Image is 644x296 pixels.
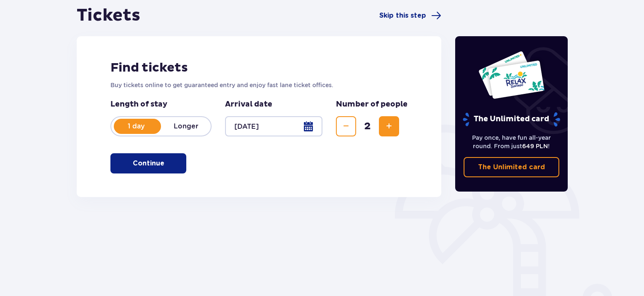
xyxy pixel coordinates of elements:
p: Buy tickets online to get guaranteed entry and enjoy fast lane ticket offices. [110,81,408,89]
p: The Unlimited card [462,112,561,127]
a: Skip this step [379,11,441,21]
p: Continue [133,159,164,168]
h2: Find tickets [110,60,408,76]
button: Continue [110,153,186,173]
p: Longer [161,122,211,131]
p: Length of stay [110,99,212,109]
p: The Unlimited card [478,163,545,172]
button: Decrease [336,116,356,136]
p: Pay once, have fun all-year round. From just ! [464,133,560,150]
h1: Tickets [77,5,140,26]
p: Arrival date [225,99,272,109]
span: Skip this step [379,11,426,20]
a: The Unlimited card [464,157,560,177]
span: 2 [358,120,377,133]
span: 649 PLN [522,143,548,149]
img: Two entry cards to Suntago with the word 'UNLIMITED RELAX', featuring a white background with tro... [478,51,545,99]
p: 1 day [111,122,161,131]
button: Increase [379,116,399,136]
p: Number of people [336,99,408,109]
